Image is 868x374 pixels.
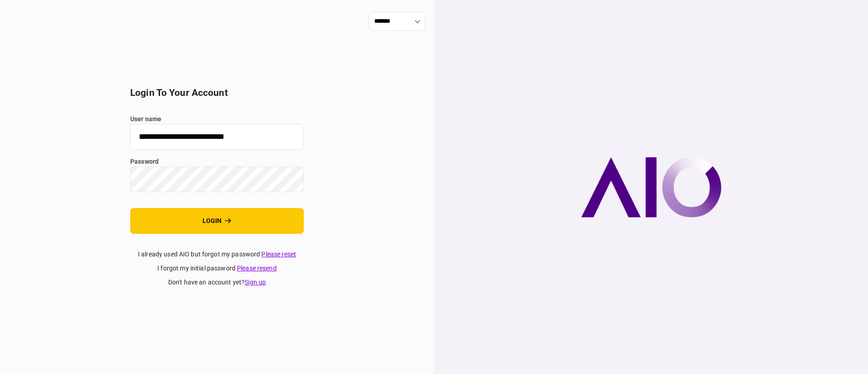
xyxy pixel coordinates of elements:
[130,157,304,166] label: password
[130,208,304,234] button: login
[130,124,304,150] input: user name
[130,166,304,192] input: password
[130,114,304,124] label: user name
[130,278,304,287] div: don't have an account yet ?
[368,12,425,31] input: show language options
[261,251,296,258] a: Please reset
[245,279,266,286] a: Sign up
[581,157,722,218] img: AIO company logo
[130,87,304,99] h2: login to your account
[130,264,304,273] div: I forgot my initial password
[237,265,277,272] a: Please resend
[130,250,304,259] div: I already used AIO but forgot my password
